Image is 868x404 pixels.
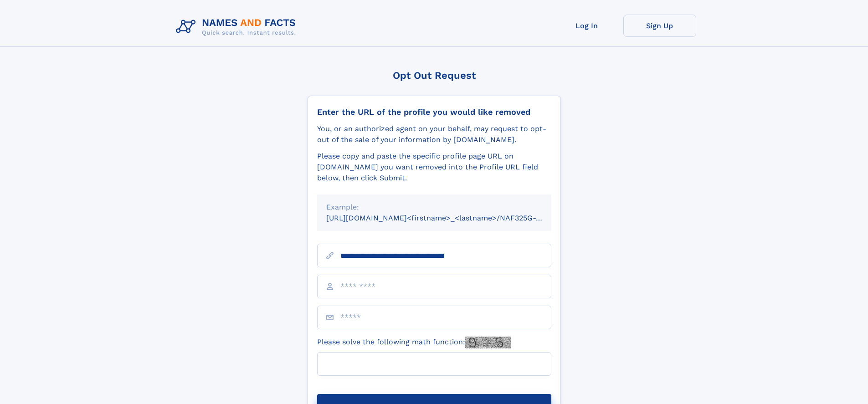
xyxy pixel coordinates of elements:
label: Please solve the following math function: [317,337,511,348]
small: [URL][DOMAIN_NAME]<firstname>_<lastname>/NAF325G-xxxxxxxx [326,214,569,222]
div: Enter the URL of the profile you would like removed [317,107,551,117]
div: Opt Out Request [308,70,561,81]
a: Log In [550,15,623,37]
div: Example: [326,202,542,213]
a: Sign Up [623,15,696,37]
div: Please copy and paste the specific profile page URL on [DOMAIN_NAME] you want removed into the Pr... [317,151,551,184]
img: Logo Names and Facts [172,15,303,39]
div: You, or an authorized agent on your behalf, may request to opt-out of the sale of your informatio... [317,123,551,145]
